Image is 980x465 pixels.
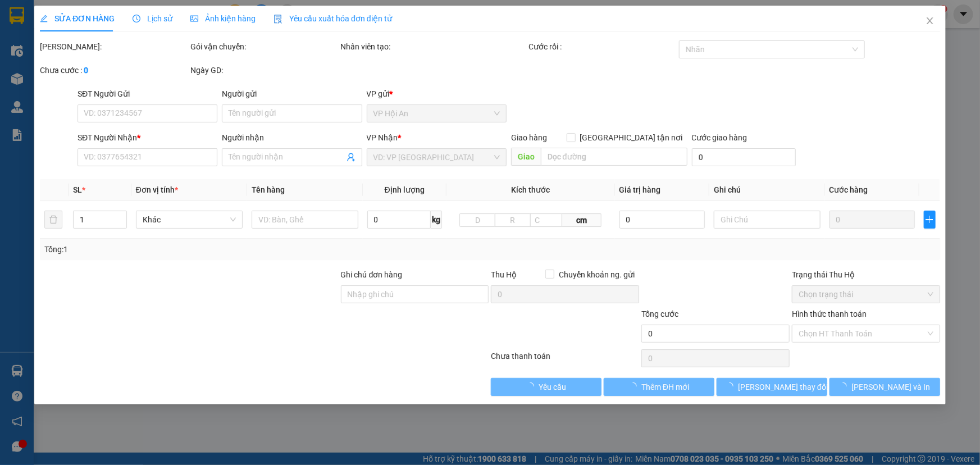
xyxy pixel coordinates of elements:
[78,131,217,144] div: SĐT Người Nhận
[190,40,339,53] div: Gói vận chuyển:
[692,133,747,142] label: Cước giao hàng
[530,213,562,227] input: C
[629,382,641,390] span: loading
[491,378,602,396] button: Yêu cầu
[526,382,539,390] span: loading
[341,285,489,303] input: Ghi chú đơn hàng
[190,14,256,23] span: Ảnh kiện hàng
[222,88,362,100] div: Người gửi
[40,40,188,53] div: [PERSON_NAME]:
[829,211,915,229] input: 0
[367,133,398,142] span: VP Nhận
[40,15,48,22] span: edit
[495,213,531,227] input: R
[576,131,687,144] span: [GEOGRAPHIC_DATA] tận nơi
[619,185,661,194] span: Giá trị hàng
[604,378,714,396] button: Thêm ĐH mới
[143,211,236,228] span: Khác
[44,243,379,256] div: Tổng: 1
[511,148,541,166] span: Giao
[491,270,517,279] span: Thu Hộ
[692,148,796,166] input: Cước giao hàng
[714,211,821,229] input: Ghi Chú
[852,381,931,393] span: [PERSON_NAME] và In
[190,64,339,76] div: Ngày GD:
[528,40,677,53] div: Cước rồi :
[738,381,828,393] span: [PERSON_NAME] thay đổi
[347,153,355,162] span: user-add
[840,382,852,390] span: loading
[252,211,358,229] input: VD: Bàn, Ghế
[554,268,639,281] span: Chuyển khoản ng. gửi
[40,14,115,23] span: SỬA ĐƠN HÀNG
[73,185,82,194] span: SL
[562,213,601,227] span: cm
[133,15,140,22] span: clock-circle
[829,185,868,194] span: Cước hàng
[792,309,867,318] label: Hình thức thanh toán
[541,148,687,166] input: Dọc đường
[84,66,88,75] b: 0
[190,15,198,22] span: picture
[511,185,550,194] span: Kích thước
[44,211,62,229] button: delete
[490,350,641,370] div: Chưa thanh toán
[717,378,827,396] button: [PERSON_NAME] thay đổi
[40,64,188,76] div: Chưa cước :
[792,268,940,281] div: Trạng thái Thu Hộ
[252,185,285,194] span: Tên hàng
[459,213,495,227] input: D
[385,185,425,194] span: Định lượng
[78,88,217,100] div: SĐT Người Gửi
[726,382,738,390] span: loading
[341,40,527,53] div: Nhân viên tạo:
[133,14,172,23] span: Lịch sử
[641,381,689,393] span: Thêm ĐH mới
[799,286,933,303] span: Chọn trạng thái
[373,105,500,122] span: VP Hội An
[709,179,825,201] th: Ghi chú
[341,270,403,279] label: Ghi chú đơn hàng
[829,378,940,396] button: [PERSON_NAME] và In
[914,6,946,37] button: Close
[926,16,935,25] span: close
[274,14,392,23] span: Yêu cầu xuất hóa đơn điện tử
[511,133,547,142] span: Giao hàng
[274,15,282,24] img: icon
[136,185,178,194] span: Đơn vị tính
[924,215,935,224] span: plus
[431,211,442,229] span: kg
[539,381,566,393] span: Yêu cầu
[222,131,362,144] div: Người nhận
[924,211,936,229] button: plus
[367,88,507,100] div: VP gửi
[641,309,678,318] span: Tổng cước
